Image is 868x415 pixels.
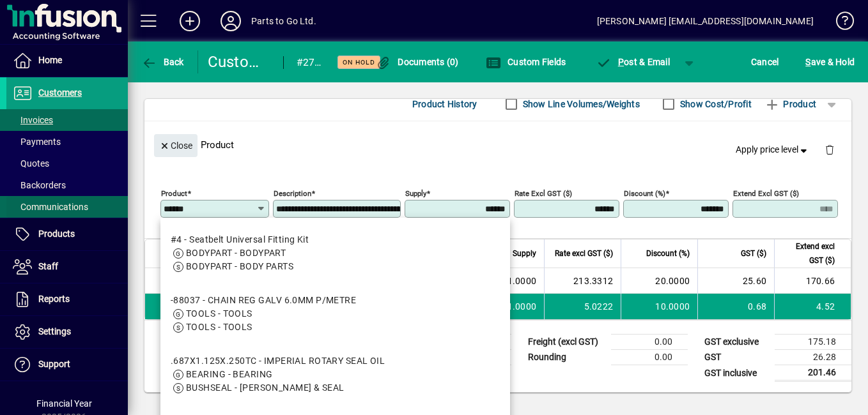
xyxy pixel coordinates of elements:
[297,52,322,73] div: #276171
[508,275,537,287] span: 1.0000
[513,246,536,260] span: Supply
[6,153,128,174] a: Quotes
[697,294,774,319] td: 0.68
[13,158,49,169] span: Quotes
[814,144,845,155] app-page-header-button: Delete
[624,189,665,198] mat-label: Discount (%)
[758,93,823,116] button: Product
[38,229,75,239] span: Products
[764,94,816,114] span: Product
[160,344,510,405] mat-option: .687X1.125X.250TC - IMPERIAL ROTARY SEAL OIL
[160,283,510,344] mat-option: -88037 - CHAIN REG GALV 6.0MM P/METRE
[13,115,53,125] span: Invoices
[621,268,697,294] td: 20.0000
[731,139,815,162] button: Apply price level
[814,134,845,165] button: Delete
[161,189,187,198] mat-label: Product
[611,335,688,350] td: 0.00
[186,261,293,271] span: BODYPART - BODY PARTS
[186,308,252,319] span: TOOLS - TOOLS
[13,202,88,212] span: Communications
[138,50,187,73] button: Back
[520,98,640,110] label: Show Line Volumes/Weights
[774,294,851,319] td: 4.52
[698,335,775,350] td: GST exclusive
[405,189,426,198] mat-label: Supply
[775,365,851,381] td: 201.46
[483,50,570,73] button: Custom Fields
[805,57,810,67] span: S
[6,251,128,283] a: Staff
[38,55,62,65] span: Home
[6,45,128,77] a: Home
[6,174,128,196] a: Backorders
[6,131,128,153] a: Payments
[733,189,799,198] mat-label: Extend excl GST ($)
[522,350,611,365] td: Rounding
[128,50,198,73] app-page-header-button: Back
[38,359,70,369] span: Support
[618,57,624,67] span: P
[826,3,852,44] a: Knowledge Base
[508,300,537,313] span: 1.0000
[698,365,775,381] td: GST inclusive
[38,294,70,304] span: Reports
[6,316,128,348] a: Settings
[274,189,311,198] mat-label: Description
[186,248,286,258] span: BODYPART - BODYPART
[186,382,345,393] span: BUSHSEAL - [PERSON_NAME] & SEAL
[611,350,688,365] td: 0.00
[159,135,192,156] span: Close
[698,350,775,365] td: GST
[6,109,128,131] a: Invoices
[373,50,462,73] button: Documents (0)
[748,50,782,73] button: Cancel
[343,58,375,66] span: On hold
[376,57,459,67] span: Documents (0)
[251,11,316,31] div: Parts to Go Ltd.
[171,354,385,368] div: .687X1.125X.250TC - IMPERIAL ROTARY SEAL OIL
[552,275,613,287] div: 213.3312
[144,121,851,168] div: Product
[597,11,814,31] div: [PERSON_NAME] [EMAIL_ADDRESS][DOMAIN_NAME]
[171,294,356,307] div: -88037 - CHAIN REG GALV 6.0MM P/METRE
[552,300,613,313] div: 5.0222
[186,322,252,332] span: TOOLS - TOOLS
[171,233,309,246] div: #4 - Seatbelt Universal Fitting Kit
[678,98,752,110] label: Show Cost/Profit
[154,134,198,157] button: Close
[407,93,483,116] button: Product History
[736,143,810,156] span: Apply price level
[6,196,128,218] a: Communications
[486,57,566,67] span: Custom Fields
[13,180,66,190] span: Backorders
[6,349,128,381] a: Support
[522,335,611,350] td: Freight (excl GST)
[774,268,851,294] td: 170.66
[412,94,477,114] span: Product History
[6,283,128,315] a: Reports
[741,246,766,260] span: GST ($)
[38,87,82,98] span: Customers
[775,350,851,365] td: 26.28
[208,52,270,72] div: Customer Invoice
[13,137,61,147] span: Payments
[141,57,184,67] span: Back
[589,50,676,73] button: Post & Email
[160,223,510,283] mat-option: #4 - Seatbelt Universal Fitting Kit
[169,10,210,33] button: Add
[621,294,697,319] td: 10.0000
[596,57,670,67] span: ost & Email
[802,50,858,73] button: Save & Hold
[36,398,92,409] span: Financial Year
[6,218,128,250] a: Products
[38,326,71,336] span: Settings
[38,261,58,271] span: Staff
[697,268,774,294] td: 25.60
[751,52,779,72] span: Cancel
[151,139,201,151] app-page-header-button: Close
[782,239,835,268] span: Extend excl GST ($)
[186,369,272,379] span: BEARING - BEARING
[646,246,690,260] span: Discount (%)
[210,10,251,33] button: Profile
